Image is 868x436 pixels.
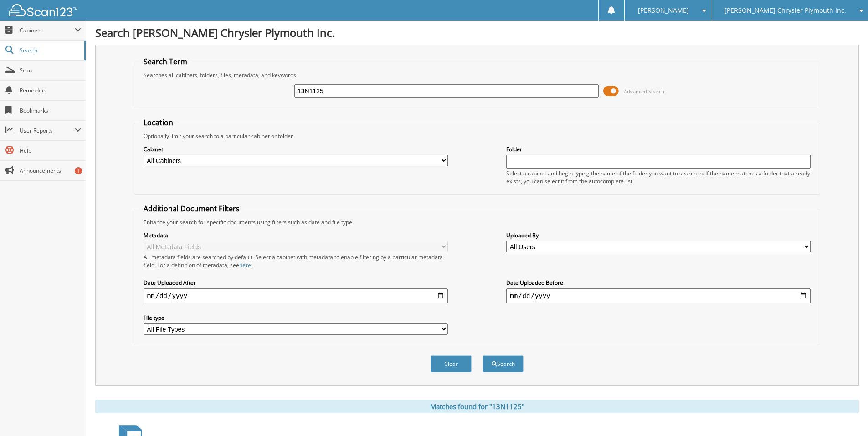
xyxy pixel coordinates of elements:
[144,314,448,322] label: File type
[139,204,244,214] legend: Additional Document Filters
[144,288,448,303] input: start
[20,167,81,174] span: Announcements
[506,231,811,239] label: Uploaded By
[139,132,815,140] div: Optionally limit your search to a particular cabinet or folder
[139,218,815,226] div: Enhance your search for specific documents using filters such as date and file type.
[638,8,689,13] span: [PERSON_NAME]
[239,261,251,269] a: here
[75,167,82,174] div: 1
[139,56,192,67] legend: Search Term
[95,400,859,413] div: Matches found for "13N1125"
[724,8,846,13] span: [PERSON_NAME] Chrysler Plymouth Inc.
[95,25,859,40] h1: Search [PERSON_NAME] Chrysler Plymouth Inc.
[20,46,80,54] span: Search
[20,67,81,74] span: Scan
[144,145,448,153] label: Cabinet
[20,147,81,154] span: Help
[506,169,811,185] div: Select a cabinet and begin typing the name of the folder you want to search in. If the name match...
[483,355,524,372] button: Search
[624,88,664,95] span: Advanced Search
[20,87,81,94] span: Reminders
[144,279,448,287] label: Date Uploaded After
[431,355,472,372] button: Clear
[506,279,811,287] label: Date Uploaded Before
[139,71,815,79] div: Searches all cabinets, folders, files, metadata, and keywords
[506,145,811,153] label: Folder
[20,127,75,134] span: User Reports
[139,118,178,128] legend: Location
[9,4,77,16] img: scan123-logo-white.svg
[144,253,448,269] div: All metadata fields are searched by default. Select a cabinet with metadata to enable filtering b...
[20,107,81,114] span: Bookmarks
[20,26,75,34] span: Cabinets
[144,231,448,239] label: Metadata
[506,288,811,303] input: end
